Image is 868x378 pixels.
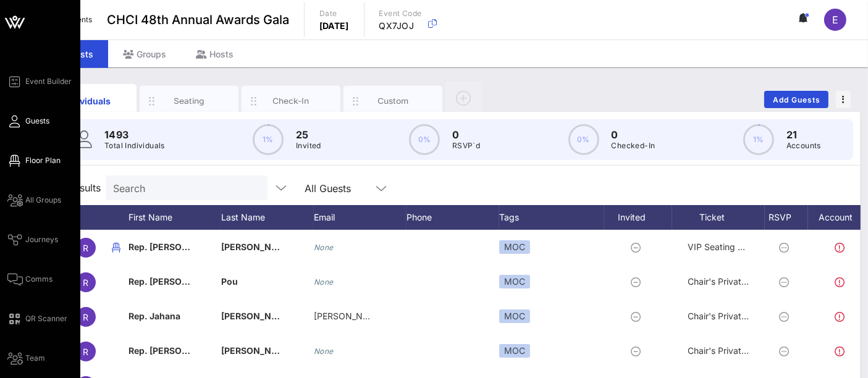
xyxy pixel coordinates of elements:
[25,195,61,206] span: All Groups
[129,241,222,252] span: Rep. [PERSON_NAME]
[264,95,319,107] div: Check-In
[108,40,181,68] div: Groups
[499,240,530,254] div: MOC
[314,346,334,356] i: None
[824,9,846,31] div: E
[129,311,180,321] span: Rep. Jahana
[7,153,61,168] a: Floor Plan
[314,243,334,252] i: None
[25,313,67,324] span: QR Scanner
[83,346,89,357] span: R
[297,175,396,200] div: All Guests
[7,311,67,326] a: QR Scanner
[612,127,655,142] p: 0
[319,7,349,20] p: Date
[499,344,530,358] div: MOC
[296,140,321,152] p: Invited
[221,241,294,252] span: [PERSON_NAME]
[499,309,530,323] div: MOC
[7,74,72,89] a: Event Builder
[305,183,351,194] div: All Guests
[83,277,89,288] span: R
[772,95,821,104] span: Add Guests
[83,312,89,322] span: R
[786,140,821,152] p: Accounts
[314,311,534,321] span: [PERSON_NAME][EMAIL_ADDRESS][DOMAIN_NAME]
[221,276,238,287] span: Pou
[25,234,58,245] span: Journeys
[7,232,58,247] a: Journeys
[7,193,61,208] a: All Groups
[296,127,321,142] p: 25
[612,140,655,152] p: Checked-In
[832,14,838,26] span: E
[162,95,217,107] div: Seating
[604,205,672,230] div: Invited
[452,140,480,152] p: RSVP`d
[25,115,49,127] span: Guests
[452,127,480,142] p: 0
[499,205,604,230] div: Tags
[129,205,221,230] div: First Name
[379,20,422,32] p: QX7JOJ
[7,114,49,128] a: Guests
[672,205,765,230] div: Ticket
[314,205,407,230] div: Email
[379,7,422,20] p: Event Code
[104,140,165,152] p: Total Individuals
[60,94,115,107] div: Individuals
[314,277,334,287] i: None
[688,345,790,356] span: Chair's Private Reception
[764,91,828,108] button: Add Guests
[83,243,89,253] span: R
[221,205,314,230] div: Last Name
[107,10,289,29] span: CHCI 48th Annual Awards Gala
[688,311,790,321] span: Chair's Private Reception
[221,311,294,321] span: [PERSON_NAME]
[129,345,222,356] span: Rep. [PERSON_NAME]
[319,20,349,32] p: [DATE]
[7,351,45,366] a: Team
[25,155,61,166] span: Floor Plan
[786,127,821,142] p: 21
[499,275,530,288] div: MOC
[366,95,421,107] div: Custom
[25,274,53,285] span: Comms
[129,276,222,287] span: Rep. [PERSON_NAME]
[25,353,45,364] span: Team
[765,205,808,230] div: RSVP
[407,205,499,230] div: Phone
[104,127,165,142] p: 1493
[181,40,248,68] div: Hosts
[7,272,53,287] a: Comms
[25,76,72,87] span: Event Builder
[221,345,294,356] span: [PERSON_NAME]
[688,276,790,287] span: Chair's Private Reception
[688,241,848,252] span: VIP Seating & Chair's Private Reception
